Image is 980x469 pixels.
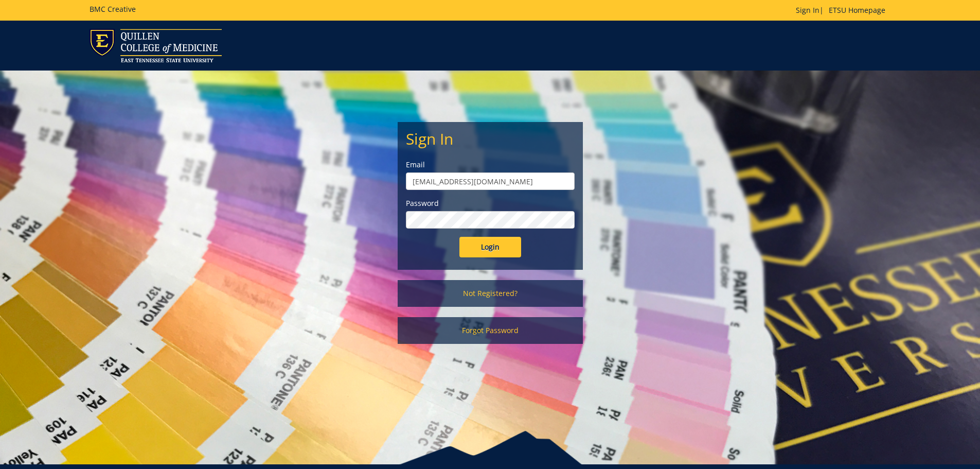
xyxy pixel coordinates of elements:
input: Login [459,237,521,257]
a: Forgot Password [398,317,583,344]
p: | [796,5,890,15]
img: ETSU logo [90,29,222,62]
h5: BMC Creative [90,5,136,13]
a: Sign In [796,5,819,15]
h2: Sign In [406,130,575,147]
a: Not Registered? [398,280,583,307]
label: Password [406,198,575,209]
a: ETSU Homepage [824,5,890,15]
label: Email [406,160,575,170]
